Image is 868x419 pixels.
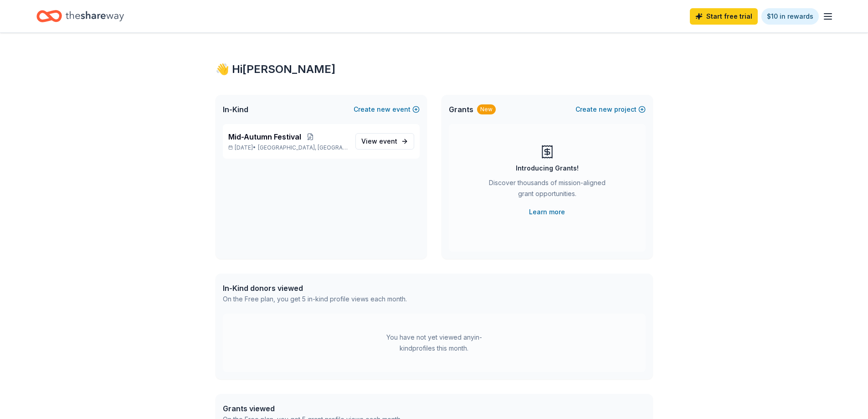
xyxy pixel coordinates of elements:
[258,144,348,151] span: [GEOGRAPHIC_DATA], [GEOGRAPHIC_DATA]
[377,104,390,115] span: new
[477,104,496,114] div: New
[449,104,473,115] span: Grants
[228,131,301,142] span: Mid-Autumn Festival
[355,133,414,150] a: View event
[216,62,653,77] div: 👋 Hi [PERSON_NAME]
[575,104,646,115] button: Createnewproject
[223,104,248,115] span: In-Kind
[223,283,407,294] div: In-Kind donors viewed
[761,8,819,25] a: $10 in rewards
[599,104,612,115] span: new
[377,332,491,354] div: You have not yet viewed any in-kind profiles this month.
[223,294,407,305] div: On the Free plan, you get 5 in-kind profile views each month.
[529,207,565,217] a: Learn more
[516,163,579,174] div: Introducing Grants!
[354,104,420,115] button: Createnewevent
[361,136,397,147] span: View
[379,137,397,145] span: event
[223,403,402,414] div: Grants viewed
[36,5,124,27] a: Home
[228,144,348,151] p: [DATE] •
[690,8,758,25] a: Start free trial
[485,177,609,203] div: Discover thousands of mission-aligned grant opportunities.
